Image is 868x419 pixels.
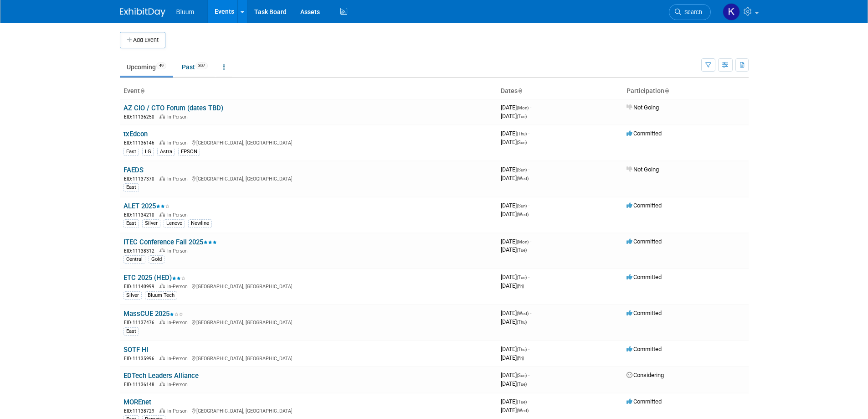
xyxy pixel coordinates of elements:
[167,356,190,362] span: In-Person
[124,382,158,387] span: EID: 11136148
[501,282,524,289] span: [DATE]
[124,320,158,325] span: EID: 11137476
[501,407,529,414] span: [DATE]
[142,148,154,156] div: LG
[530,310,531,316] span: -
[497,83,623,99] th: Dates
[123,183,139,191] div: East
[159,408,165,413] img: In-Person Event
[123,238,217,246] a: ITEC Conference Fall 2025
[627,398,662,405] span: Committed
[528,166,529,173] span: -
[123,372,199,380] a: EDTech Leaders Alliance
[501,211,529,217] span: [DATE]
[123,175,493,182] div: [GEOGRAPHIC_DATA], [GEOGRAPHIC_DATA]
[501,274,529,280] span: [DATE]
[124,212,158,217] span: EID: 11134210
[124,248,158,253] span: EID: 11138312
[530,104,531,111] span: -
[123,310,183,318] a: MassCUE 2025
[518,87,522,94] a: Sort by Start Date
[123,104,223,112] a: AZ CIO / CTO Forum (dates TBD)
[167,248,190,254] span: In-Person
[501,166,529,173] span: [DATE]
[501,104,531,111] span: [DATE]
[723,3,740,21] img: Kellie Noller
[159,382,165,386] img: In-Person Event
[627,346,662,352] span: Committed
[517,356,524,361] span: (Fri)
[167,114,190,120] span: In-Person
[123,219,139,228] div: East
[501,202,529,209] span: [DATE]
[120,83,497,99] th: Event
[501,372,529,378] span: [DATE]
[123,318,493,326] div: [GEOGRAPHIC_DATA], [GEOGRAPHIC_DATA]
[178,148,200,156] div: EPSON
[167,320,190,326] span: In-Person
[176,8,195,16] span: Bluum
[124,356,158,361] span: EID: 11135996
[156,62,166,69] span: 49
[517,275,527,280] span: (Tue)
[528,372,529,378] span: -
[142,219,160,228] div: Silver
[140,87,144,94] a: Sort by Event Name
[517,239,529,244] span: (Mon)
[159,356,165,360] img: In-Person Event
[627,372,664,378] span: Considering
[501,310,531,316] span: [DATE]
[517,311,529,316] span: (Wed)
[530,238,531,245] span: -
[528,202,529,209] span: -
[123,255,145,264] div: Central
[627,202,662,209] span: Committed
[517,114,527,119] span: (Tue)
[167,284,190,290] span: In-Person
[123,282,493,290] div: [GEOGRAPHIC_DATA], [GEOGRAPHIC_DATA]
[517,176,529,181] span: (Wed)
[123,346,149,354] a: SOTF HI
[123,398,151,406] a: MOREnet
[159,284,165,288] img: In-Person Event
[517,408,529,413] span: (Wed)
[120,8,165,17] img: ExhibitDay
[517,105,529,110] span: (Mon)
[664,87,669,94] a: Sort by Participation Type
[124,114,158,119] span: EID: 11136250
[528,274,529,280] span: -
[123,202,169,210] a: ALET 2025
[517,131,527,136] span: (Thu)
[159,212,165,217] img: In-Person Event
[517,203,527,208] span: (Sun)
[159,248,165,253] img: In-Person Event
[627,130,662,137] span: Committed
[501,175,529,181] span: [DATE]
[627,166,659,173] span: Not Going
[517,212,529,217] span: (Wed)
[120,32,165,48] button: Add Event
[167,140,190,146] span: In-Person
[501,398,529,405] span: [DATE]
[167,212,190,218] span: In-Person
[159,140,165,145] img: In-Person Event
[517,399,527,404] span: (Tue)
[124,409,158,414] span: EID: 11138729
[627,274,662,280] span: Committed
[188,219,212,228] div: Newline
[123,407,493,414] div: [GEOGRAPHIC_DATA], [GEOGRAPHIC_DATA]
[164,219,185,228] div: Lenovo
[501,354,524,361] span: [DATE]
[517,373,527,378] span: (Sun)
[159,114,165,119] img: In-Person Event
[681,9,702,16] span: Search
[167,382,190,388] span: In-Person
[167,408,190,414] span: In-Person
[528,130,529,137] span: -
[123,166,144,174] a: FAEDS
[501,113,527,119] span: [DATE]
[501,318,527,325] span: [DATE]
[517,382,527,387] span: (Tue)
[145,291,177,300] div: Bluum Tech
[517,167,527,172] span: (Sun)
